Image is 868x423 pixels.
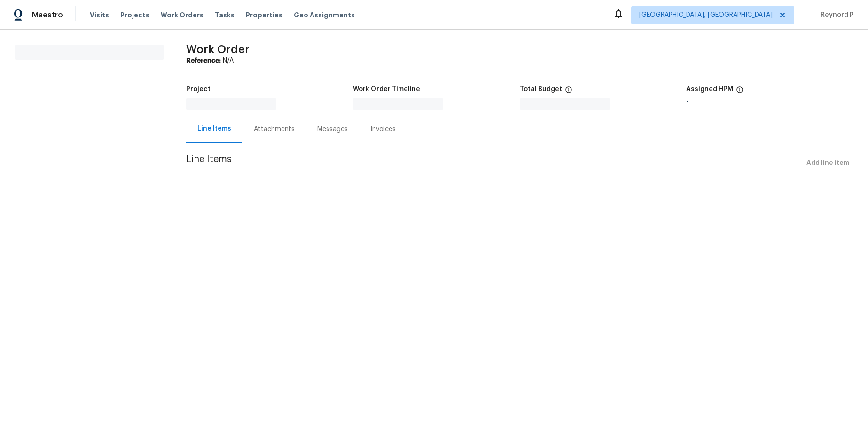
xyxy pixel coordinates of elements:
[317,125,348,134] div: Messages
[353,86,420,93] h5: Work Order Timeline
[120,10,149,20] span: Projects
[186,155,803,172] span: Line Items
[736,86,743,98] span: The hpm assigned to this work order.
[520,86,562,93] h5: Total Budget
[817,10,854,20] span: Reynord P
[90,10,109,20] span: Visits
[32,10,63,20] span: Maestro
[294,10,355,20] span: Geo Assignments
[186,86,211,93] h5: Project
[370,125,396,134] div: Invoices
[186,57,221,64] b: Reference:
[254,125,295,134] div: Attachments
[686,98,853,105] div: -
[215,12,235,18] span: Tasks
[639,10,773,20] span: [GEOGRAPHIC_DATA], [GEOGRAPHIC_DATA]
[186,56,853,65] div: N/A
[565,86,572,98] span: The total cost of line items that have been proposed by Opendoor. This sum includes line items th...
[161,10,203,20] span: Work Orders
[246,10,282,20] span: Properties
[186,44,250,55] span: Work Order
[197,124,231,133] div: Line Items
[686,86,733,93] h5: Assigned HPM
